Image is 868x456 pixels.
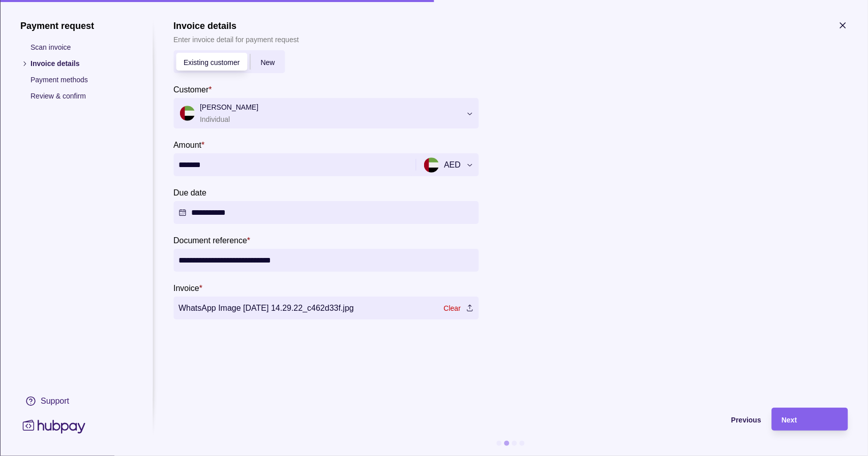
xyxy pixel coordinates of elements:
img: ae [179,106,195,121]
label: WhatsApp Image [DATE] 14.29.22_c462d33f.jpg [173,297,478,319]
h1: Invoice details [173,20,299,31]
input: amount [178,153,408,176]
p: Review & confirm [31,90,132,102]
span: Next [782,416,797,424]
p: Amount [173,141,201,149]
h1: Payment request [20,20,132,31]
button: Next [771,408,848,431]
a: Support [20,390,132,412]
button: Due date [173,201,478,224]
p: Payment methods [31,74,132,85]
p: Invoice details [31,58,132,69]
button: Previous [173,408,761,431]
span: New [260,58,275,67]
p: Document reference [173,236,247,245]
label: Due date [173,186,206,199]
input: Document reference [178,249,473,272]
div: newRemitter [173,50,285,73]
label: Customer [173,83,212,95]
label: Amount [173,139,204,151]
label: Document reference [173,234,250,246]
p: Enter invoice detail for payment request [173,34,299,45]
div: Support [41,396,69,407]
a: Clear [444,303,461,314]
span: Previous [731,416,761,424]
p: Customer [173,85,208,94]
label: Invoice [173,282,202,294]
span: Existing customer [184,58,240,67]
p: [PERSON_NAME] [200,102,460,113]
p: Scan invoice [31,42,132,53]
p: Due date [173,188,206,197]
p: Invoice [173,284,199,292]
